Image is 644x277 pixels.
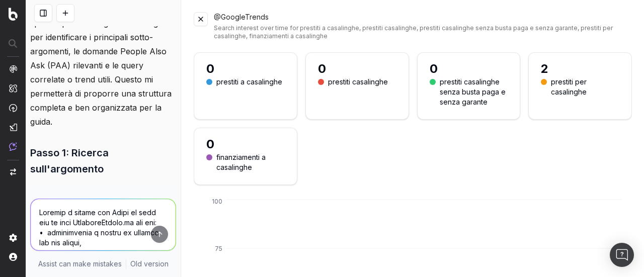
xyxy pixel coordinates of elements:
[206,61,285,77] div: 0
[38,259,122,269] p: Assist can make mistakes
[130,259,169,269] a: Old version
[30,145,176,177] h3: Passo 1: Ricerca sull'argomento
[9,234,17,242] img: Setting
[9,123,17,131] img: Studio
[216,152,285,172] div: finanziamenti a casalinghe
[9,142,17,151] img: Assist
[9,8,18,21] img: Botify logo
[328,77,388,87] div: prestiti casalinghe
[430,61,508,77] div: 0
[610,243,634,267] div: Open Intercom Messenger
[214,24,632,40] div: Search interest over time for prestiti a casalinghe, prestiti casalinghe, prestiti casalinghe sen...
[206,136,285,152] div: 0
[318,61,396,77] div: 0
[212,198,222,205] tspan: 100
[9,104,17,112] img: Activation
[216,77,282,87] div: prestiti a casalinghe
[440,77,508,107] div: prestiti casalinghe senza busta paga e senza garante
[215,245,222,252] tspan: 75
[541,61,619,77] div: 2
[10,168,16,175] img: Switch project
[9,84,17,93] img: Intelligence
[9,253,17,261] img: My account
[9,65,17,73] img: Analytics
[214,12,632,40] div: @GoogleTrends
[30,183,176,197] p: Mi occuperò di:
[551,77,619,97] div: prestiti per casalinghe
